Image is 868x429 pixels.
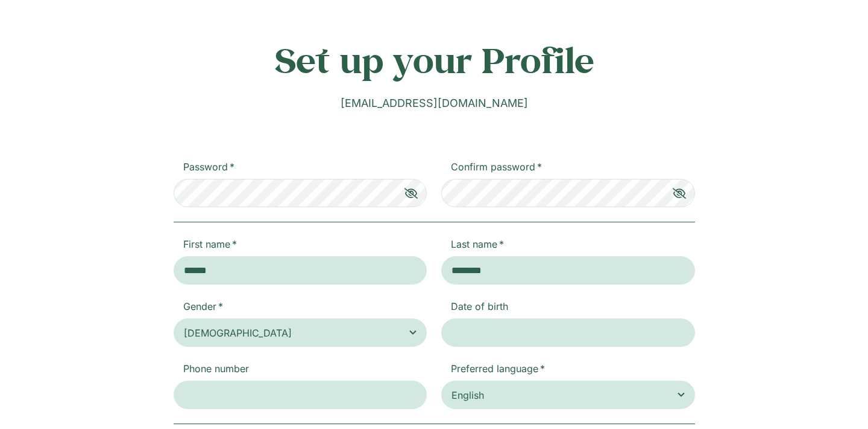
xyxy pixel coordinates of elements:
[451,387,685,404] span: English
[174,160,244,179] label: Password
[441,299,518,318] label: Date of birth
[174,299,233,318] label: Gender
[441,160,552,179] label: Confirm password
[441,237,514,256] label: Last name
[184,324,417,341] span: Female
[174,95,695,111] div: [EMAIL_ADDRESS][DOMAIN_NAME]
[451,387,484,404] span: English
[174,361,259,381] label: Phone number
[174,39,695,80] h2: Set up your Profile
[184,324,292,341] span: Female
[174,237,247,256] label: First name
[441,361,555,381] label: Preferred language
